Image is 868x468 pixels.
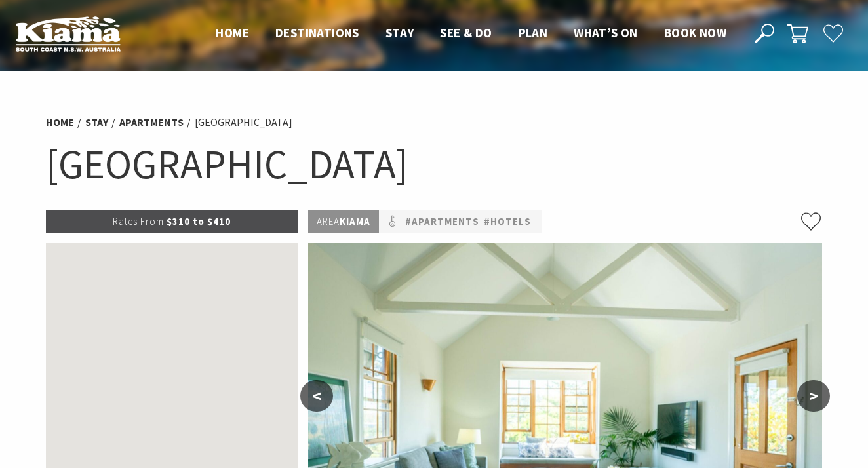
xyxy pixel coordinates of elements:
a: Apartments [119,115,184,129]
span: See & Do [440,25,492,41]
span: Destinations [275,25,359,41]
span: Home [216,25,249,41]
span: Book now [664,25,726,41]
span: What’s On [574,25,638,41]
a: Stay [85,115,108,129]
li: [GEOGRAPHIC_DATA] [195,114,292,131]
img: Kiama Logo [16,16,121,52]
p: $310 to $410 [46,210,298,233]
h1: [GEOGRAPHIC_DATA] [46,138,822,191]
span: Plan [519,25,548,41]
span: Rates From: [113,215,167,227]
span: Stay [385,25,414,41]
a: #Apartments [405,214,479,230]
a: #Hotels [484,214,531,230]
span: Area [317,215,340,227]
nav: Main Menu [203,23,740,45]
button: < [300,380,333,412]
p: Kiama [308,210,379,233]
button: > [797,380,830,412]
a: Home [46,115,74,129]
